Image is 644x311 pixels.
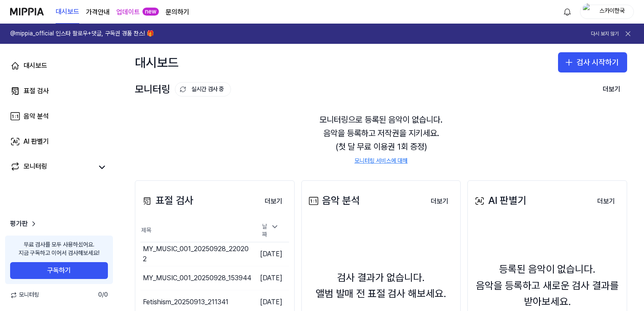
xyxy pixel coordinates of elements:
[56,0,79,24] a: 대시보드
[24,137,49,147] div: AI 판별기
[473,261,622,310] div: 등록된 음악이 없습니다. 음악을 등록하고 새로운 검사 결과를 받아보세요.
[10,291,39,299] span: 모니터링
[558,52,627,72] button: 검사 시작하기
[142,8,159,16] div: new
[175,82,231,97] button: 실시간 검사 중
[143,244,252,264] div: MY_MUSIC_001_20250928_220202
[307,193,360,209] div: 음악 분석
[5,56,113,76] a: 대시보드
[590,193,622,210] button: 더보기
[10,219,38,229] a: 평가판
[316,270,446,302] div: 검사 결과가 없습니다. 앨범 발매 전 표절 검사 해보세요.
[590,192,622,210] a: 더보기
[24,61,47,71] div: 대시보드
[86,7,110,17] a: 가격안내
[24,86,49,96] div: 표절 검사
[5,106,113,126] a: 음악 분석
[24,161,47,173] div: 모니터링
[135,81,231,97] div: 모니터링
[5,81,113,101] a: 표절 검사
[562,7,572,17] img: 알림
[591,30,619,38] button: 다시 보지 않기
[10,29,154,38] h1: @mippia_official 인스타 팔로우+댓글, 구독권 경품 찬스! 🎁
[140,220,252,242] th: 제목
[596,7,628,16] div: 스카이한국
[583,3,593,20] img: profile
[259,220,282,241] div: 날짜
[258,192,289,210] a: 더보기
[140,193,193,209] div: 표절 검사
[24,111,49,121] div: 음악 분석
[10,219,28,229] span: 평가판
[166,7,189,17] a: 문의하기
[252,242,289,266] td: [DATE]
[473,193,526,209] div: AI 판별기
[252,266,289,290] td: [DATE]
[596,81,627,98] button: 더보기
[19,241,99,257] div: 무료 검사를 모두 사용하셨어요. 지금 구독하고 이어서 검사해보세요!
[5,131,113,152] a: AI 판별기
[116,7,140,17] a: 업데이트
[424,192,455,210] a: 더보기
[10,161,93,173] a: 모니터링
[143,297,228,307] div: Fetishism_20250913_211341
[135,52,179,72] div: 대시보드
[135,103,627,175] div: 모니터링으로 등록된 음악이 없습니다. 음악을 등록하고 저작권을 지키세요. (첫 달 무료 이용권 1회 증정)
[10,262,108,279] button: 구독하기
[580,5,634,19] button: profile스카이한국
[424,193,455,210] button: 더보기
[143,273,251,283] div: MY_MUSIC_001_20250928_153944
[258,193,289,210] button: 더보기
[354,157,408,165] a: 모니터링 서비스에 대해
[98,291,108,299] span: 0 / 0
